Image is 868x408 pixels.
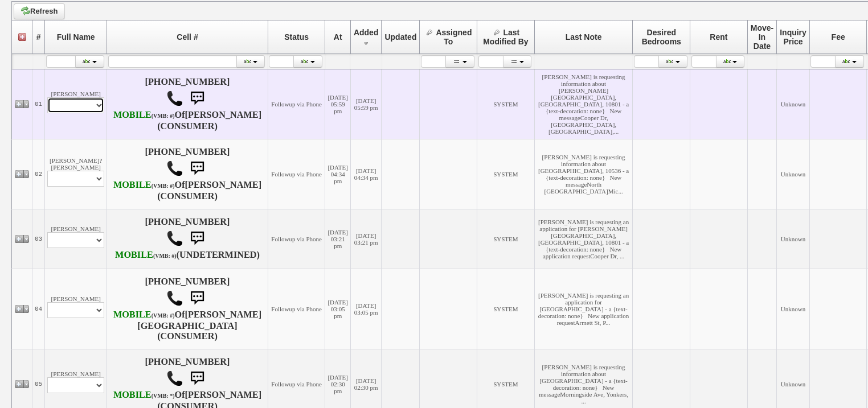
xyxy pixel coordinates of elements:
span: Fee [832,32,845,42]
td: [DATE] 05:59 pm [350,69,382,139]
b: T-Mobile USA, Inc. [113,310,175,320]
span: Added [354,28,379,37]
h4: [PHONE_NUMBER] Of (CONSUMER) [109,277,265,341]
span: Assigned To [436,28,472,46]
td: SYSTEM [477,69,535,139]
td: [DATE] 04:34 pm [350,139,382,209]
td: Followup via Phone [268,69,325,139]
td: Followup via Phone [268,139,325,209]
img: call.png [166,230,183,247]
span: Last Modified By [483,28,528,46]
td: SYSTEM [477,269,535,349]
span: Last Note [566,32,602,42]
font: (VMB: #) [152,183,175,189]
td: 02 [32,139,45,209]
span: Full Name [57,32,95,42]
img: call.png [166,290,183,307]
font: MOBILE [113,110,152,120]
b: AT&T Wireless [115,250,177,260]
font: (VMB: #) [153,253,177,259]
td: 03 [32,209,45,269]
span: Desired Bedrooms [642,28,681,46]
td: [DATE] 05:59 pm [325,69,350,139]
td: Followup via Phone [268,209,325,269]
td: [DATE] 03:21 pm [350,209,382,269]
td: [PERSON_NAME] is requesting information about [PERSON_NAME][GEOGRAPHIC_DATA], [GEOGRAPHIC_DATA], ... [534,69,633,139]
img: sms.png [186,367,208,390]
td: Unknown [777,269,810,349]
span: Move-In Date [751,23,773,51]
span: Inquiry Price [780,28,806,46]
font: (VMB: #) [152,312,175,319]
td: [PERSON_NAME] [45,269,107,349]
font: MOBILE [115,250,153,260]
img: sms.png [186,227,208,250]
b: [PERSON_NAME] [185,390,262,400]
td: [PERSON_NAME]?[PERSON_NAME] [45,139,107,209]
a: Refresh [14,3,65,19]
td: Followup via Phone [268,269,325,349]
td: [DATE] 03:21 pm [325,209,350,269]
img: call.png [166,160,183,177]
span: At [334,32,342,42]
td: [DATE] 04:34 pm [325,139,350,209]
span: Rent [710,32,727,42]
td: [PERSON_NAME] [45,69,107,139]
img: sms.png [186,287,208,310]
span: Cell # [177,32,198,42]
td: SYSTEM [477,209,535,269]
font: MOBILE [113,180,152,190]
b: [PERSON_NAME] [185,180,262,190]
b: [PERSON_NAME][GEOGRAPHIC_DATA] [137,310,261,331]
b: AT&T Wireless [113,110,175,120]
td: [DATE] 03:05 pm [350,269,382,349]
h4: [PHONE_NUMBER] (UNDETERMINED) [109,217,265,261]
td: Unknown [777,209,810,269]
h4: [PHONE_NUMBER] Of (CONSUMER) [109,147,265,201]
td: [PERSON_NAME] is requesting information about [GEOGRAPHIC_DATA], 10536 - a {text-decoration: none... [534,139,633,209]
b: Verizon Wireless [113,390,175,400]
font: MOBILE [113,310,152,320]
span: Updated [384,32,416,42]
img: sms.png [186,87,208,110]
td: [PERSON_NAME] [45,209,107,269]
font: (VMB: *) [152,393,175,399]
h4: [PHONE_NUMBER] Of (CONSUMER) [109,77,265,131]
img: sms.png [186,157,208,180]
td: Unknown [777,139,810,209]
img: call.png [166,90,183,107]
td: Unknown [777,69,810,139]
td: 04 [32,269,45,349]
b: [PERSON_NAME] [185,110,262,120]
b: T-Mobile USA, Inc. [113,180,175,190]
td: [DATE] 03:05 pm [325,269,350,349]
span: Status [284,32,309,42]
img: call.png [166,370,183,387]
th: # [32,20,45,54]
td: [PERSON_NAME] is requesting an application for [PERSON_NAME][GEOGRAPHIC_DATA], [GEOGRAPHIC_DATA],... [534,209,633,269]
td: SYSTEM [477,139,535,209]
td: 01 [32,69,45,139]
td: [PERSON_NAME] is requesting an application for [GEOGRAPHIC_DATA] - a {text-decoration: none} New ... [534,269,633,349]
font: MOBILE [113,390,152,400]
font: (VMB: #) [152,113,175,119]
